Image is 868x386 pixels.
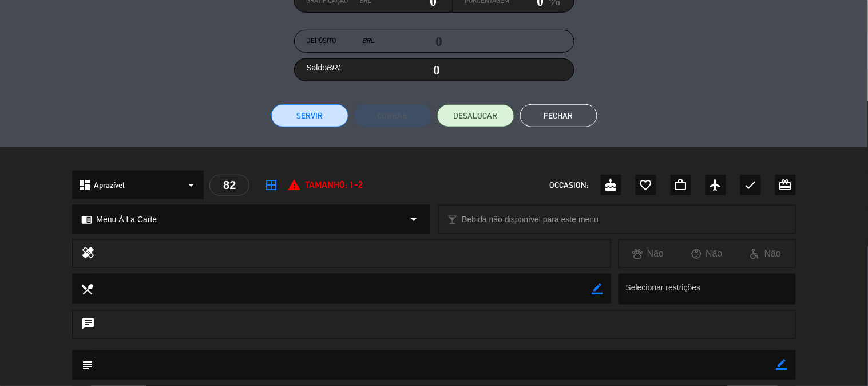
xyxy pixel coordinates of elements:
i: border_all [264,178,278,192]
i: subject [81,359,93,372]
em: BRL [363,36,375,47]
div: Não [619,246,678,261]
i: border_color [776,360,787,371]
i: chrome_reader_mode [81,214,92,225]
span: Aprazível [94,179,125,192]
i: arrow_drop_down [184,178,198,192]
i: favorite_border [639,178,653,192]
span: DESALOCAR [454,110,498,122]
button: Servir [271,104,348,127]
i: card_giftcard [779,178,792,192]
label: Depósito [307,36,375,47]
span: Bebida não disponível para este menu [462,213,599,226]
span: Menu À La Carte [96,213,157,226]
em: BRL [327,63,342,72]
i: work_outline [674,178,688,192]
i: airplanemode_active [709,178,723,192]
i: border_color [592,283,603,294]
button: Cobrar [354,104,431,127]
i: chat [81,317,95,333]
div: 82 [209,175,249,196]
i: healing [81,246,95,262]
button: DESALOCAR [437,104,514,127]
i: report_problem [287,178,301,192]
i: dashboard [78,178,92,192]
button: Fechar [520,104,597,127]
label: Saldo [307,61,343,74]
div: Não [677,246,736,261]
span: OCCASION: [550,179,589,192]
i: cake [604,178,618,192]
i: local_dining [81,282,93,295]
div: Tamanho: 1-2 [287,178,363,192]
i: check [744,178,758,192]
div: Não [736,246,795,261]
i: arrow_drop_down [407,212,421,226]
i: local_bar [447,214,458,225]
